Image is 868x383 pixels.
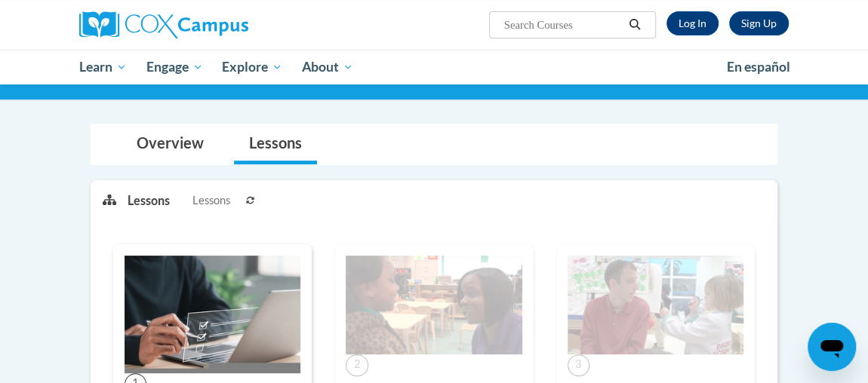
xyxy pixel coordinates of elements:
a: About [292,50,363,84]
span: 2 [346,354,368,376]
img: Course Image [125,256,300,373]
a: Log In [666,11,719,35]
span: About [302,58,353,76]
a: Lessons [234,124,317,164]
img: Course Image [568,256,743,354]
img: Course Image [346,256,522,354]
div: Main menu [68,50,800,84]
input: Search Courses [503,16,623,34]
button: Search [623,16,646,34]
a: Explore [212,50,292,84]
p: Lessons [128,192,170,209]
a: Cox Campus [79,11,300,38]
span: Explore [222,58,282,76]
iframe: Button to launch messaging window [808,323,856,371]
a: Register [729,11,789,35]
span: Engage [146,58,203,76]
a: Overview [122,124,219,164]
img: Cox Campus [79,11,248,38]
a: Engage [137,50,213,84]
a: Learn [69,50,137,84]
span: En español [727,59,790,75]
a: En español [717,51,800,83]
span: 3 [568,354,589,376]
span: Lessons [192,192,230,209]
span: Learn [79,58,127,76]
